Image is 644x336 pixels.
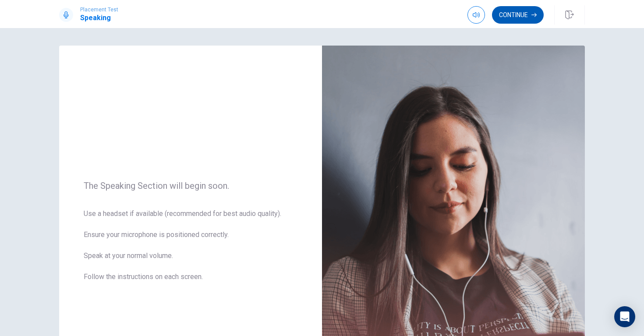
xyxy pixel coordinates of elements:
h1: Speaking [80,13,118,23]
span: Placement Test [80,7,118,13]
span: The Speaking Section will begin soon. [84,180,297,191]
button: Continue [492,6,544,24]
div: Open Intercom Messenger [614,306,635,327]
span: Use a headset if available (recommended for best audio quality). Ensure your microphone is positi... [84,209,297,293]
